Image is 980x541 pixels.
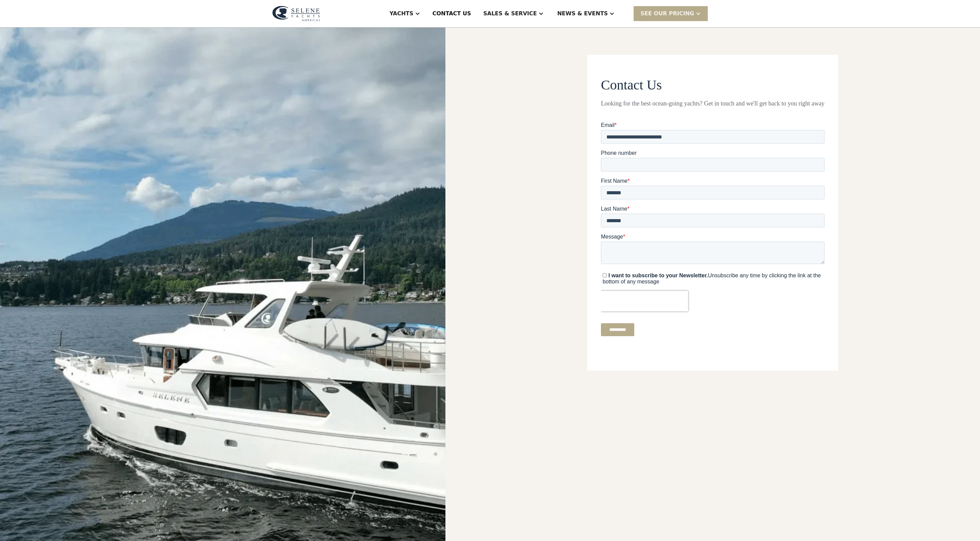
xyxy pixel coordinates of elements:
[557,10,608,18] div: News & EVENTS
[634,6,708,21] div: SEE Our Pricing
[640,10,694,18] div: SEE Our Pricing
[483,10,537,18] div: Sales & Service
[601,77,824,344] form: Contact page From
[432,10,471,18] div: Contact US
[601,122,824,344] iframe: Form 0
[272,6,320,21] img: logo
[601,99,824,108] div: Looking for the best ocean-going yachts? Get in touch and we'll get back to you right away
[601,77,662,93] span: Contact Us
[390,10,413,18] div: Yachts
